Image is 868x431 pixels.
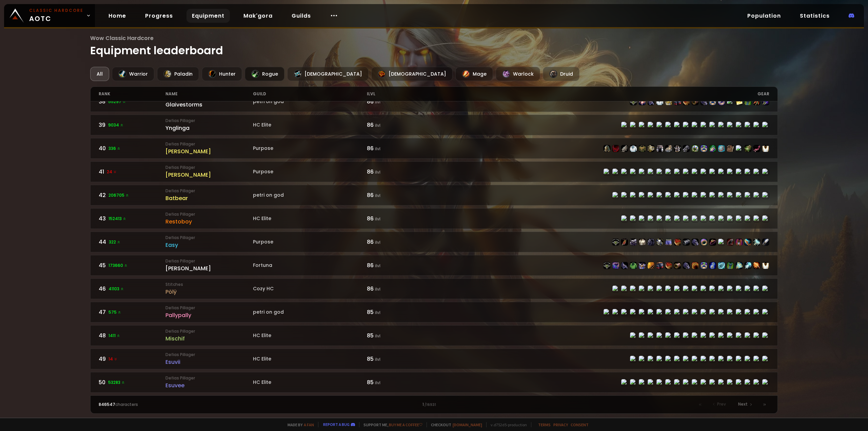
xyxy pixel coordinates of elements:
[304,422,314,427] a: a fan
[140,9,178,23] a: Progress
[165,217,253,226] div: Restoboy
[621,262,628,269] img: item-22515
[753,98,760,105] img: item-17113
[108,309,121,315] span: 575
[99,401,115,407] span: 846547
[375,310,380,315] small: ilvl
[165,334,253,343] div: Mischif
[538,422,551,427] a: Terms
[359,422,422,427] span: Support me,
[621,239,628,246] img: item-21608
[639,145,646,152] img: item-21364
[90,302,778,322] a: 47575 Defias PillagerPallypallypetri on god85 ilvlitem-22428item-21712item-22429item-14617item-22...
[762,239,769,246] img: item-22408
[701,262,707,269] img: item-23061
[736,98,743,105] img: item-19395
[736,262,743,269] img: item-23056
[630,98,637,105] img: item-22514
[794,9,835,23] a: Statistics
[253,168,367,175] div: Purpose
[692,239,698,246] img: item-21585
[683,239,690,246] img: item-23021
[165,264,253,273] div: [PERSON_NAME]
[90,67,109,81] div: All
[283,422,314,427] span: Made by
[718,262,725,269] img: item-19288
[165,87,253,101] div: name
[375,122,380,128] small: ilvl
[157,67,199,81] div: Paladin
[90,34,778,59] h1: Equipment leaderboard
[90,325,778,346] a: 481411 Defias PillagerMischifHC Elite85 ilvlitem-22438item-23053item-22439item-22436item-22442ite...
[742,9,786,23] a: Population
[630,239,637,246] img: item-22983
[665,239,672,246] img: item-23070
[375,239,380,245] small: ilvl
[674,145,681,152] img: item-22483
[99,285,166,293] div: 46
[165,328,253,334] small: Defias Pillager
[90,161,778,182] a: 4124 Defias Pillager[PERSON_NAME]Purpose86 ilvlitem-22478item-19377item-22479item-6795item-21364i...
[103,9,132,23] a: Home
[165,305,253,311] small: Defias Pillager
[674,262,681,269] img: item-22519
[90,349,778,369] a: 4914 Defias PillagerEsuviiHC Elite85 ilvlitem-22506item-21608item-22507item-22504item-22510item-2...
[165,352,253,358] small: Defias Pillager
[165,118,253,124] small: Defias Pillager
[367,355,434,363] div: 85
[107,169,117,175] span: 24
[165,147,253,156] div: [PERSON_NAME]
[108,216,126,222] span: 152413
[367,121,434,129] div: 86
[367,144,434,153] div: 86
[367,378,434,387] div: 85
[367,331,434,340] div: 85
[99,144,166,153] div: 40
[165,124,253,132] div: Ynglinga
[165,235,253,241] small: Defias Pillager
[99,191,166,199] div: 42
[639,239,646,246] img: item-6096
[375,216,380,222] small: ilvl
[90,372,778,393] a: 5053283 Defias PillagerEsuveeHC Elite85 ilvlitem-22506item-21608item-22507item-22504item-22730ite...
[738,401,748,407] span: Next
[99,168,166,176] div: 41
[90,115,778,135] a: 399034 Defias PillagerYnglingaHC Elite86 ilvlitem-22514item-23036item-22515item-10055item-22512it...
[371,67,453,81] div: [DEMOGRAPHIC_DATA]
[604,262,610,269] img: item-22514
[375,356,380,362] small: ilvl
[99,355,166,363] div: 49
[453,422,482,427] a: [DOMAIN_NAME]
[253,262,367,269] div: Fortuna
[108,122,124,128] span: 9034
[692,262,698,269] img: item-21210
[612,239,619,246] img: item-22498
[701,145,707,152] img: item-23060
[253,98,367,105] div: petri on god
[674,98,681,105] img: item-22513
[553,422,568,427] a: Privacy
[692,145,698,152] img: item-22961
[253,87,367,101] div: guild
[630,145,637,152] img: item-6795
[99,261,166,270] div: 45
[434,87,769,101] div: gear
[90,34,778,42] span: Wow Classic Hardcore
[425,402,436,408] small: / 16931
[253,121,367,129] div: HC Elite
[709,145,716,152] img: item-23041
[253,285,367,292] div: Cozy HC
[701,98,707,105] img: item-22517
[253,379,367,386] div: HC Elite
[648,262,654,269] img: item-22518
[709,98,716,105] img: item-23061
[253,215,367,222] div: HC Elite
[108,145,121,152] span: 336
[762,145,769,152] img: item-5976
[543,67,579,81] div: Druid
[455,67,493,81] div: Mage
[108,333,120,339] span: 1411
[648,98,654,105] img: item-22515
[165,288,253,296] div: Pölÿ
[99,331,166,340] div: 48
